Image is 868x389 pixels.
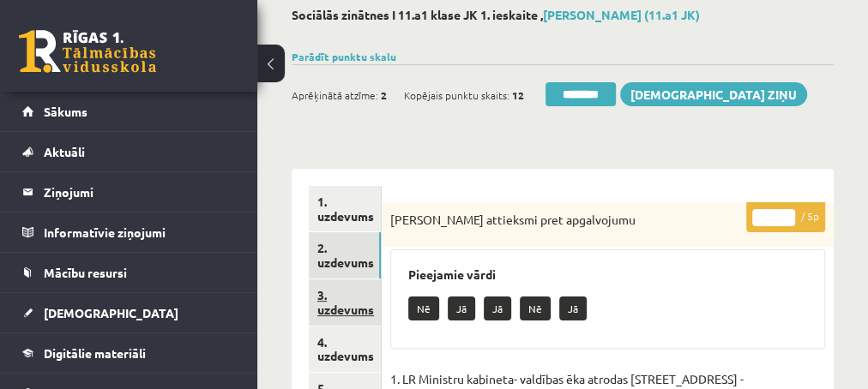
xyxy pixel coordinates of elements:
[22,253,236,292] a: Mācību resursi
[19,30,156,73] a: Rīgas 1. Tālmācības vidusskola
[746,202,825,232] p: / 5p
[512,82,524,108] span: 12
[309,326,381,373] a: 4. uzdevums
[484,296,511,320] p: Jā
[44,144,85,159] span: Aktuāli
[309,279,381,326] a: 3. uzdevums
[408,296,439,320] p: Nē
[620,82,807,106] a: [DEMOGRAPHIC_DATA] ziņu
[22,333,236,373] a: Digitālie materiāli
[44,265,127,280] span: Mācību resursi
[404,82,509,108] span: Kopējais punktu skaits:
[292,50,396,63] a: Parādīt punktu skalu
[390,212,739,229] p: [PERSON_NAME] attieksmi pret apgalvojumu
[44,104,87,119] span: Sākums
[292,8,834,22] h2: Sociālās zinātnes I 11.a1 klase JK 1. ieskaite ,
[448,296,475,320] p: Jā
[44,305,178,320] span: [DEMOGRAPHIC_DATA]
[44,345,146,361] span: Digitālie materiāli
[559,296,587,320] p: Jā
[17,17,414,35] body: Editor, wiswyg-editor-47433797629740-1760000357-508
[22,92,236,131] a: Sākums
[292,82,378,108] span: Aprēķinātā atzīme:
[44,172,236,212] legend: Ziņojumi
[22,172,236,212] a: Ziņojumi
[22,132,236,171] a: Aktuāli
[44,212,236,252] legend: Informatīvie ziņojumi
[22,212,236,252] a: Informatīvie ziņojumi
[309,186,381,232] a: 1. uzdevums
[408,267,807,282] h3: Pieejamie vārdi
[520,296,551,320] p: Nē
[22,293,236,332] a: [DEMOGRAPHIC_DATA]
[381,82,387,108] span: 2
[309,232,381,278] a: 2. uzdevums
[543,7,700,22] a: [PERSON_NAME] (11.a1 JK)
